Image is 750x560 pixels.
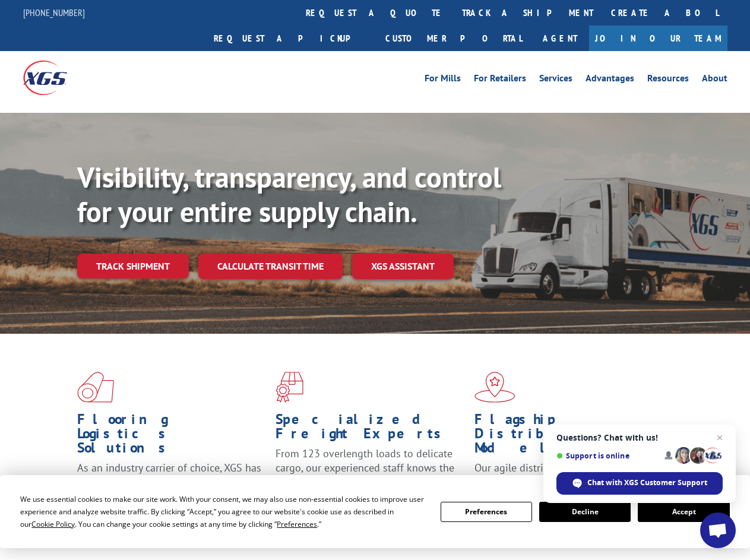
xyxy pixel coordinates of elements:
[556,451,656,460] span: Support is online
[20,493,426,530] div: We use essential cookies to make our site work. With your consent, we may also use non-essential ...
[474,372,515,403] img: xgs-icon-flagship-distribution-model-red
[474,461,660,503] span: Our agile distribution network gives you nationwide inventory management on demand.
[589,26,727,51] a: Join Our Team
[702,74,727,87] a: About
[352,254,454,279] a: XGS ASSISTANT
[474,412,664,461] h1: Flagship Distribution Model
[587,477,707,488] span: Chat with XGS Customer Support
[277,519,317,529] span: Preferences
[713,431,727,445] span: Close chat
[77,461,261,503] span: As an industry carrier of choice, XGS has brought innovation and dedication to flooring logistics...
[700,512,736,548] div: Open chat
[556,472,723,495] div: Chat with XGS Customer Support
[531,26,589,51] a: Agent
[376,26,531,51] a: Customer Portal
[539,74,572,87] a: Services
[31,519,75,529] span: Cookie Policy
[539,502,631,522] button: Decline
[198,254,343,279] a: Calculate transit time
[77,254,189,279] a: Track shipment
[77,412,267,461] h1: Flooring Logistics Solutions
[276,412,465,447] h1: Specialized Freight Experts
[276,447,465,499] p: From 123 overlength loads to delicate cargo, our experienced staff knows the best way to move you...
[474,74,526,87] a: For Retailers
[647,74,689,87] a: Resources
[276,372,303,403] img: xgs-icon-focused-on-flooring-red
[556,433,723,442] span: Questions? Chat with us!
[425,74,461,87] a: For Mills
[586,74,634,87] a: Advantages
[441,502,532,522] button: Preferences
[638,502,729,522] button: Accept
[77,372,114,403] img: xgs-icon-total-supply-chain-intelligence-red
[205,26,376,51] a: Request a pickup
[77,159,501,230] b: Visibility, transparency, and control for your entire supply chain.
[23,7,85,18] a: [PHONE_NUMBER]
